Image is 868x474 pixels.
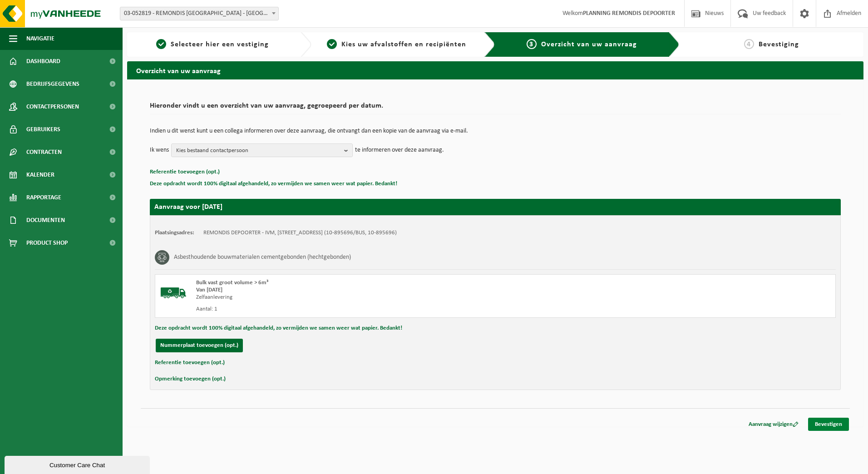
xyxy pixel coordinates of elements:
[174,250,351,265] h3: Asbesthoudende bouwmaterialen cementgebonden (hechtgebonden)
[154,203,222,211] strong: Aanvraag voor [DATE]
[583,10,675,17] strong: PLANNING REMONDIS DEPOORTER
[155,230,194,236] strong: Plaatsingsadres:
[150,166,220,178] button: Referentie toevoegen (opt.)
[171,143,353,157] button: Kies bestaand contactpersoon
[26,50,60,73] span: Dashboard
[171,41,269,48] span: Selecteer hier een vestiging
[150,143,169,157] p: Ik wens
[176,144,340,158] span: Kies bestaand contactpersoon
[742,418,805,431] a: Aanvraag wijzigen
[127,61,863,79] h2: Overzicht van uw aanvraag
[120,7,278,20] span: 03-052819 - REMONDIS WEST-VLAANDEREN - OOSTENDE
[316,39,478,50] a: 2Kies uw afvalstoffen en recipiënten
[744,39,754,49] span: 4
[541,41,637,48] span: Overzicht van uw aanvraag
[156,39,166,49] span: 1
[196,287,222,293] strong: Van [DATE]
[155,357,225,369] button: Referentie toevoegen (opt.)
[196,294,532,301] div: Zelfaanlevering
[155,373,226,385] button: Opmerking toevoegen (opt.)
[196,280,268,286] span: Bulk vast groot volume > 6m³
[327,39,337,49] span: 2
[341,41,466,48] span: Kies uw afvalstoffen en recipiënten
[203,229,397,237] td: REMONDIS DEPOORTER - IVM, [STREET_ADDRESS] (10-895696/BUS, 10-895696)
[26,209,65,232] span: Documenten
[150,102,841,114] h2: Hieronder vindt u een overzicht van uw aanvraag, gegroepeerd per datum.
[160,279,187,306] img: BL-SO-LV.png
[355,143,444,157] p: te informeren over deze aanvraag.
[156,339,243,352] button: Nummerplaat toevoegen (opt.)
[120,7,279,20] span: 03-052819 - REMONDIS WEST-VLAANDEREN - OOSTENDE
[150,128,841,134] p: Indien u dit wenst kunt u een collega informeren over deze aanvraag, die ontvangt dan een kopie v...
[5,454,152,474] iframe: chat widget
[808,418,849,431] a: Bevestigen
[26,141,62,163] span: Contracten
[26,27,54,50] span: Navigatie
[132,39,293,50] a: 1Selecteer hier een vestiging
[26,163,54,186] span: Kalender
[26,73,79,95] span: Bedrijfsgegevens
[196,306,532,313] div: Aantal: 1
[759,41,799,48] span: Bevestiging
[527,39,537,49] span: 3
[26,118,60,141] span: Gebruikers
[155,322,402,334] button: Deze opdracht wordt 100% digitaal afgehandeld, zo vermijden we samen weer wat papier. Bedankt!
[26,95,79,118] span: Contactpersonen
[26,232,68,254] span: Product Shop
[26,186,61,209] span: Rapportage
[150,178,397,190] button: Deze opdracht wordt 100% digitaal afgehandeld, zo vermijden we samen weer wat papier. Bedankt!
